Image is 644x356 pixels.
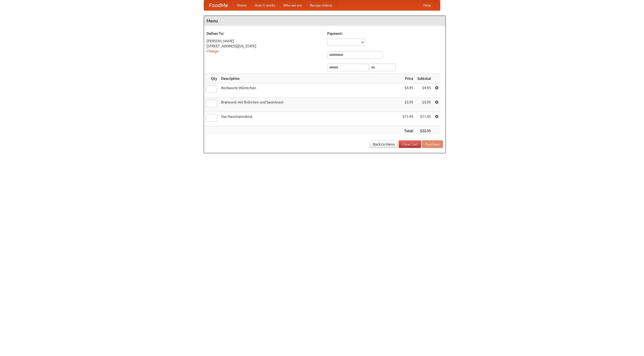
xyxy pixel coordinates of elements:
[399,140,421,148] a: Clear Cart
[207,44,322,49] div: [STREET_ADDRESS][US_STATE]
[207,38,322,44] div: [PERSON_NAME]
[422,140,443,148] button: Purchase
[415,112,433,126] td: $11.45
[415,126,433,136] th: $22.35
[207,31,322,36] h5: Deliver To:
[204,74,219,83] th: Qty
[419,0,435,10] a: Help
[415,98,433,112] td: $5.95
[400,74,415,83] th: Price
[219,74,400,83] th: Description
[207,49,219,53] a: Change
[415,74,433,83] th: Subtotal
[327,31,443,36] h5: Payment:
[415,83,433,98] td: $4.95
[279,0,306,10] a: Who we are
[400,126,415,136] th: Total:
[233,0,251,10] a: Home
[400,112,415,126] td: $11.45
[370,140,398,148] a: Back to Menu
[204,0,233,10] a: FoodMe
[219,98,400,112] td: Bratwurst mit Brötchen und Sauerkraut
[400,98,415,112] td: $5.95
[219,83,400,98] td: Bockwurst Würstchen
[204,16,446,26] h4: Menu
[306,0,336,10] a: Recipe videos
[219,112,400,126] td: Das Hausmannskost
[400,83,415,98] td: $4.95
[251,0,279,10] a: How it works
